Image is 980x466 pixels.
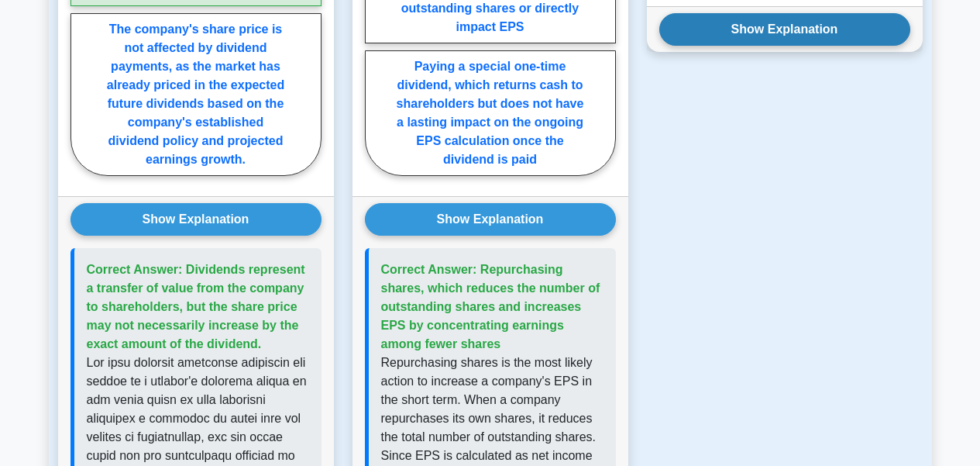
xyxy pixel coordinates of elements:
label: Paying a special one-time dividend, which returns cash to shareholders but does not have a lastin... [365,50,616,176]
button: Show Explanation [659,13,910,46]
button: Show Explanation [365,203,616,236]
button: Show Explanation [70,203,322,236]
span: Correct Answer: Dividends represent a transfer of value from the company to shareholders, but the... [87,263,305,350]
label: The company's share price is not affected by dividend payments, as the market has already priced ... [70,13,322,176]
span: Correct Answer: Repurchasing shares, which reduces the number of outstanding shares and increases... [381,263,600,350]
